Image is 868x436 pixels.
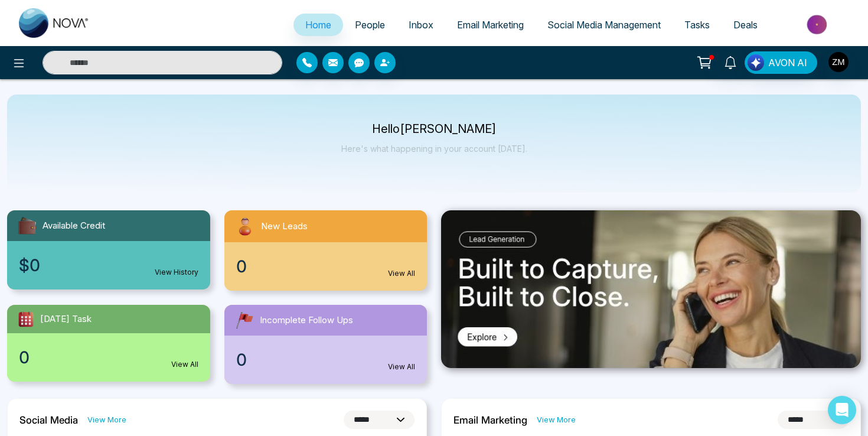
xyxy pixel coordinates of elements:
span: People [355,19,385,31]
button: AVON AI [745,51,817,74]
img: newLeads.svg [234,215,256,237]
a: Tasks [673,14,722,36]
img: todayTask.svg [17,310,35,328]
span: Incomplete Follow Ups [260,314,353,327]
img: User Avatar [828,52,849,72]
img: . [441,210,861,368]
a: Deals [722,14,769,36]
a: Incomplete Follow Ups0View All [217,305,435,384]
img: availableCredit.svg [17,215,38,236]
a: Home [293,14,343,36]
img: Lead Flow [748,54,764,71]
a: View All [171,359,198,370]
span: 0 [19,345,30,370]
span: [DATE] Task [40,313,92,326]
span: AVON AI [768,56,807,70]
span: Email Marketing [457,19,524,31]
div: Open Intercom Messenger [828,396,856,424]
span: Available Credit [43,219,105,233]
span: 0 [236,347,247,372]
span: Deals [733,19,758,31]
h2: Email Marketing [453,414,527,426]
a: View More [537,414,576,425]
h2: Social Media [19,414,78,426]
p: Here's what happening in your account [DATE]. [341,144,527,154]
a: Inbox [397,14,445,36]
img: Nova CRM Logo [19,8,90,38]
a: Email Marketing [445,14,536,36]
span: Inbox [409,19,433,31]
a: New Leads0View All [217,210,435,291]
a: View All [388,268,415,279]
span: New Leads [261,220,308,233]
span: Tasks [684,19,710,31]
span: 0 [236,254,247,279]
img: followUps.svg [234,310,255,331]
span: Home [305,19,331,31]
span: $0 [19,253,40,278]
p: Hello [PERSON_NAME] [341,124,527,134]
a: People [343,14,397,36]
a: View More [87,414,126,425]
a: Social Media Management [536,14,673,36]
a: View History [155,267,198,278]
span: Social Media Management [547,19,661,31]
a: View All [388,362,415,372]
img: Market-place.gif [775,11,861,38]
